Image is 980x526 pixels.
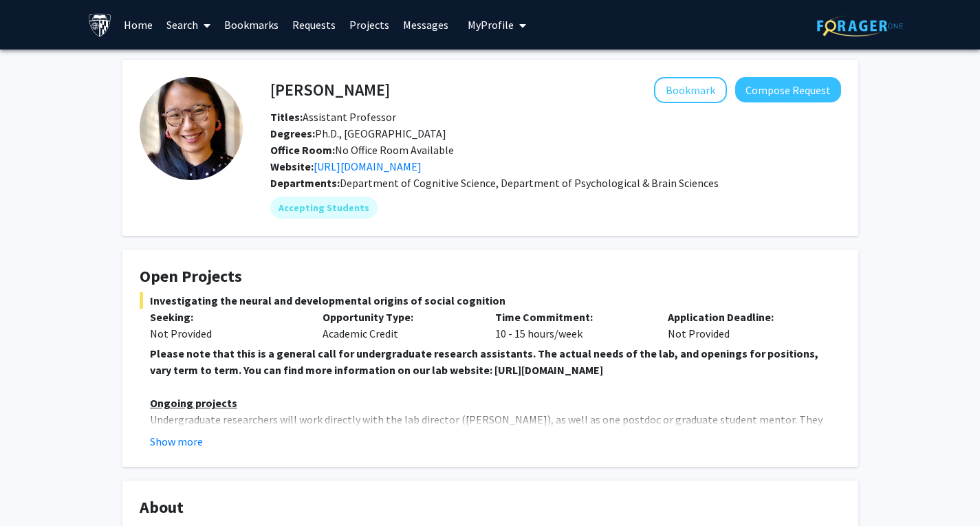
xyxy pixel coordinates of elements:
a: Projects [342,1,396,49]
button: Compose Request to Shari Liu [735,77,841,102]
a: Search [160,1,217,49]
span: No Office Room Available [270,143,454,157]
button: Add Shari Liu to Bookmarks [654,77,727,103]
b: Office Room: [270,143,335,157]
strong: Please note that this is a general call for undergraduate research assistants. The actual needs o... [150,347,818,377]
p: Application Deadline: [668,309,820,325]
a: Requests [285,1,342,49]
a: Messages [396,1,455,49]
b: Titles: [270,110,303,124]
h4: [PERSON_NAME] [270,77,390,102]
button: Show more [150,433,203,450]
div: Academic Credit [312,309,485,342]
a: Home [117,1,160,49]
span: My Profile [468,18,514,32]
span: Investigating the neural and developmental origins of social cognition [140,292,841,309]
img: Johns Hopkins University Logo [88,13,112,37]
div: 10 - 15 hours/week [485,309,657,342]
div: Not Provided [150,325,302,342]
span: Undergraduate researchers will work directly with the lab director ([PERSON_NAME]), as well as on... [150,413,840,509]
b: Website: [270,160,314,173]
a: Bookmarks [217,1,285,49]
span: Department of Cognitive Science, Department of Psychological & Brain Sciences [340,176,719,190]
p: Seeking: [150,309,302,325]
u: Ongoing projects [150,396,237,410]
img: ForagerOne Logo [817,15,903,36]
img: Profile Picture [140,77,243,180]
span: Assistant Professor [270,110,396,124]
a: Opens in a new tab [314,160,422,173]
span: Ph.D., [GEOGRAPHIC_DATA] [270,127,446,140]
p: Time Commitment: [495,309,647,325]
div: Not Provided [657,309,830,342]
b: Departments: [270,176,340,190]
mat-chip: Accepting Students [270,197,378,219]
h4: Open Projects [140,267,841,287]
b: Degrees: [270,127,315,140]
p: Opportunity Type: [323,309,475,325]
h4: About [140,498,841,518]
